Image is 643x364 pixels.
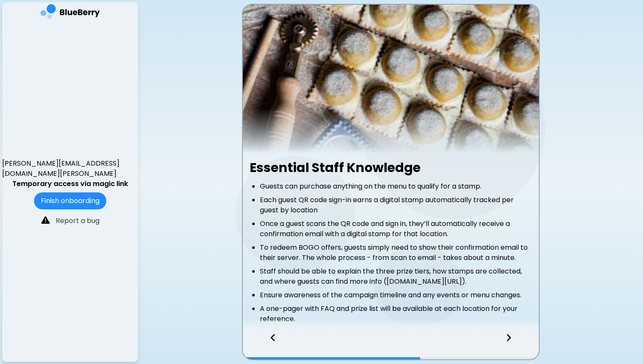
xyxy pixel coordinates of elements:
[260,219,532,239] li: Once a guest scans the QR code and sign in, they’ll automatically receive a confirmation email wi...
[2,158,138,179] p: [PERSON_NAME][EMAIL_ADDRESS][DOMAIN_NAME][PERSON_NAME]
[40,4,100,22] img: company logo
[260,266,532,287] li: Staff should be able to explain the three prize tiers, how stamps are collected, and where guests...
[34,196,106,206] a: Finish onboarding
[243,5,539,153] img: video thumbnail
[41,216,50,224] img: file icon
[260,195,532,215] li: Each guest QR code sign-in earns a digital stamp automatically tracked per guest by location
[12,179,128,189] p: Temporary access via magic link
[250,160,532,175] h2: Essential Staff Knowledge
[260,304,532,324] li: A one-pager with FAQ and prize list will be available at each location for your reference.
[260,290,532,300] li: Ensure awareness of the campaign timeline and any events or menu changes.
[260,181,532,192] li: Guests can purchase anything on the menu to qualify for a stamp.
[56,216,100,226] p: Report a bug
[260,243,532,263] li: To redeem BOGO offers, guests simply need to show their confirmation email to their server. The w...
[34,192,106,209] button: Finish onboarding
